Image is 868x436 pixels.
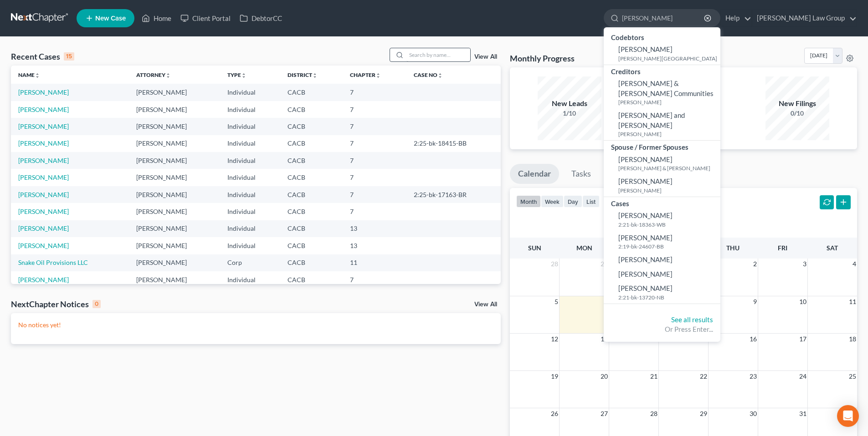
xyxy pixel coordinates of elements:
input: Search by name... [622,10,705,26]
span: 27 [600,408,609,419]
span: 10 [798,296,807,307]
a: [PERSON_NAME] [18,276,69,284]
span: 2 [752,259,758,269]
div: Open Intercom Messenger [837,405,859,427]
td: [PERSON_NAME] [129,84,220,101]
td: 7 [343,152,406,169]
span: 28 [649,408,658,419]
span: [PERSON_NAME] [618,211,673,219]
td: Individual [220,186,280,203]
td: 2:25-bk-17163-BR [406,186,501,203]
a: [PERSON_NAME] [18,139,69,147]
td: [PERSON_NAME] [129,254,220,271]
span: 22 [699,371,708,382]
div: Cases [604,197,720,208]
input: Search by name... [406,48,470,61]
a: [PERSON_NAME][PERSON_NAME][GEOGRAPHIC_DATA] [604,42,720,65]
span: 29 [699,408,708,419]
span: [PERSON_NAME] [618,233,673,242]
div: NextChapter Notices [11,299,101,309]
span: 23 [749,371,758,382]
button: month [516,195,541,208]
td: Individual [220,152,280,169]
small: 2:21-bk-13720-NB [618,294,718,301]
span: 13 [600,334,609,345]
a: Client Portal [176,10,235,26]
td: 7 [343,271,406,288]
div: Or Press Enter... [611,324,713,334]
a: [PERSON_NAME]2:21-bk-13720-NB [604,281,720,304]
td: [PERSON_NAME] [129,203,220,220]
a: [PERSON_NAME] [18,224,69,232]
span: [PERSON_NAME] and [PERSON_NAME] [618,111,685,129]
small: [PERSON_NAME] [618,187,718,194]
span: 19 [550,371,559,382]
a: [PERSON_NAME][PERSON_NAME] [604,174,720,197]
a: Chapterunfold_more [350,71,381,78]
a: [PERSON_NAME] [18,157,69,164]
td: CACB [280,271,343,288]
small: [PERSON_NAME] [618,130,718,138]
p: No notices yet! [18,320,493,330]
a: DebtorCC [235,10,287,26]
span: 5 [554,296,559,307]
span: 12 [550,334,559,345]
div: Spouse / Former Spouses [604,141,720,152]
span: [PERSON_NAME] [618,177,673,185]
td: [PERSON_NAME] [129,271,220,288]
td: 7 [343,84,406,101]
a: [PERSON_NAME]2:19-bk-24607-BB [604,231,720,253]
span: [PERSON_NAME] [618,45,673,53]
small: 2:21-bk-18363-WB [618,221,718,228]
a: [PERSON_NAME] [18,88,69,96]
i: unfold_more [241,73,247,78]
td: 7 [343,203,406,220]
a: Snake Oil Provisions LLC [18,259,88,266]
div: Recent Cases [11,51,74,62]
td: 7 [343,135,406,152]
td: [PERSON_NAME] [129,101,220,118]
span: 20 [600,371,609,382]
td: 11 [343,254,406,271]
span: 4 [852,259,857,269]
td: [PERSON_NAME] [129,169,220,186]
td: Individual [220,220,280,237]
button: week [541,195,564,208]
span: [PERSON_NAME] [618,155,673,163]
span: 9 [752,296,758,307]
a: Case Nounfold_more [414,71,443,78]
small: [PERSON_NAME][GEOGRAPHIC_DATA] [618,55,718,62]
td: Corp [220,254,280,271]
div: Creditors [604,65,720,76]
td: CACB [280,169,343,186]
a: View All [474,54,497,60]
a: [PERSON_NAME] [604,253,720,267]
span: 26 [550,408,559,419]
a: [PERSON_NAME] [604,267,720,281]
td: Individual [220,169,280,186]
span: 21 [649,371,658,382]
td: Individual [220,101,280,118]
td: Individual [220,237,280,254]
div: 0 [92,300,101,308]
td: Individual [220,118,280,135]
a: [PERSON_NAME] and [PERSON_NAME][PERSON_NAME] [604,108,720,140]
a: [PERSON_NAME] & [PERSON_NAME] Communities[PERSON_NAME] [604,76,720,108]
small: [PERSON_NAME] & [PERSON_NAME] [618,164,718,172]
i: unfold_more [437,73,443,78]
small: [PERSON_NAME] [618,98,718,106]
div: 15 [64,52,74,61]
span: 25 [848,371,857,382]
span: 31 [798,408,807,419]
a: Nameunfold_more [18,71,40,78]
td: 7 [343,169,406,186]
i: unfold_more [35,73,40,78]
span: 16 [749,334,758,345]
td: 7 [343,101,406,118]
div: New Filings [765,98,829,109]
td: CACB [280,152,343,169]
i: unfold_more [375,73,381,78]
td: 2:25-bk-18415-BB [406,135,501,152]
td: [PERSON_NAME] [129,237,220,254]
td: CACB [280,203,343,220]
